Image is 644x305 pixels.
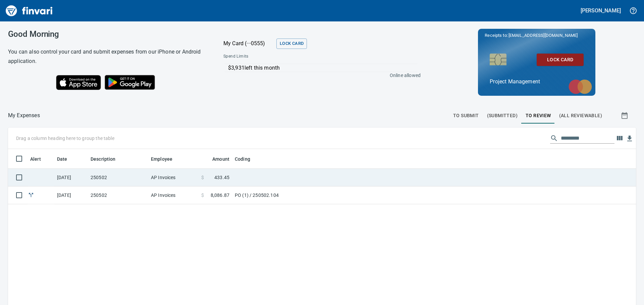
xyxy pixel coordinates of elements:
[526,111,551,120] span: To Review
[4,3,54,19] img: Finvari
[579,5,623,16] button: [PERSON_NAME]
[101,71,159,93] img: Get it on Google Play
[8,29,207,39] h3: Good Morning
[151,155,181,163] span: Employee
[91,155,116,163] span: Description
[235,155,259,163] span: Coding
[56,75,101,90] img: Download on the App Store
[453,111,479,120] span: To Submit
[507,32,578,39] span: [EMAIL_ADDRESS][DOMAIN_NAME]
[8,111,40,120] p: My Expenses
[201,174,204,181] span: $
[8,47,207,66] h6: You can also control your card and submit expenses from our iPhone or Android application.
[276,39,307,49] button: Lock Card
[214,174,229,181] span: 433.45
[223,40,274,48] p: My Card (···0555)
[8,111,40,120] nav: breadcrumb
[559,111,602,120] span: (All Reviewable)
[148,186,199,204] td: AP Invoices
[614,107,636,124] button: Show transactions within a particular date range
[485,32,589,39] p: Receipts to:
[201,192,204,199] span: $
[235,155,250,163] span: Coding
[280,40,304,48] span: Lock Card
[57,155,76,163] span: Date
[614,133,625,143] button: Choose columns to display
[223,53,334,60] span: Spend Limits
[537,54,584,66] button: Lock Card
[581,7,621,14] h5: [PERSON_NAME]
[232,186,400,204] td: PO (1) / 250502.104
[625,134,635,144] button: Download Table
[91,155,124,163] span: Description
[16,135,114,142] p: Drag a column heading here to group the table
[542,56,578,64] span: Lock Card
[54,186,88,204] td: [DATE]
[565,76,595,97] img: mastercard.svg
[490,78,584,86] p: Project Management
[487,111,518,120] span: (Submitted)
[88,186,148,204] td: 250502
[30,155,41,163] span: Alert
[151,155,172,163] span: Employee
[212,155,229,163] span: Amount
[148,169,199,186] td: AP Invoices
[211,192,229,199] span: 8,086.87
[218,72,421,79] p: Online allowed
[54,169,88,186] td: [DATE]
[228,64,417,72] p: $3,931 left this month
[204,155,229,163] span: Amount
[28,193,35,197] span: Split transaction
[88,169,148,186] td: 250502
[30,155,50,163] span: Alert
[57,155,67,163] span: Date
